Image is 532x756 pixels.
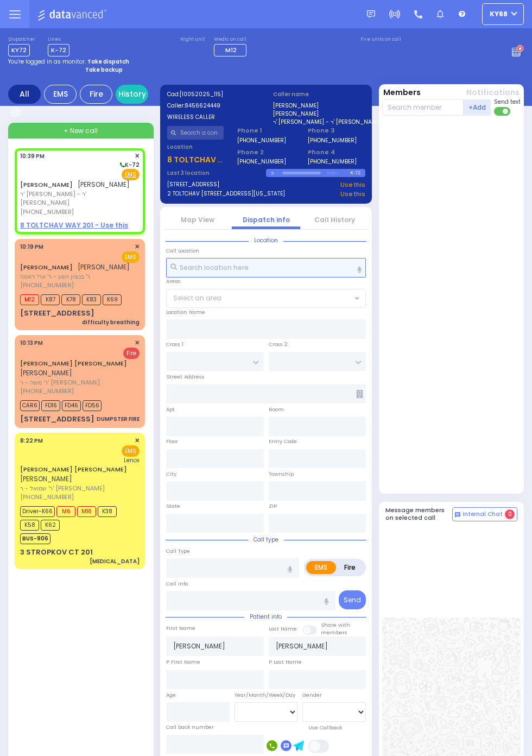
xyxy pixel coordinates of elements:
strong: Take dispatch [87,58,129,66]
span: 10:13 PM [20,339,43,347]
u: EMS [125,171,136,179]
label: Township [269,470,294,478]
button: +Add [464,99,491,116]
span: K83 [82,294,101,305]
u: 8 TOLTCHAV WAY 201 - Use this [167,154,289,165]
label: ZIP [269,502,277,510]
span: K-72 [48,44,69,56]
button: Members [383,87,421,98]
u: 8 TOLTCHAV WAY 201 - Use this [20,220,128,230]
span: Other building occupants [356,390,363,398]
label: Cross 2 [269,341,288,348]
button: Internal Chat 0 [452,507,517,521]
a: History [116,85,148,104]
span: ר' שמואל - ר' [PERSON_NAME] [20,484,136,493]
label: [PHONE_NUMBER] [237,157,286,166]
label: [PHONE_NUMBER] [308,157,357,166]
span: ר' בנציון יושע - ר' ארי' ראטה [20,272,130,281]
span: ✕ [135,338,140,348]
a: [STREET_ADDRESS] [167,180,219,190]
span: 10:19 PM [20,243,43,251]
div: [STREET_ADDRESS] [20,308,94,319]
label: Room [269,406,284,413]
label: State [166,502,180,510]
label: Call Info [166,580,188,588]
button: Send [339,590,366,609]
a: [PERSON_NAME] [20,180,73,189]
div: All [8,85,41,104]
span: Patient info [244,613,287,621]
span: ✕ [135,152,140,161]
span: FD46 [62,400,81,411]
label: Turn off text [494,106,511,117]
div: difficulty breathing [82,318,140,326]
span: Internal Chat [463,511,503,518]
span: [PERSON_NAME] [20,368,72,377]
label: Night unit [180,36,205,43]
a: 2 TOLTCHAV [STREET_ADDRESS][US_STATE] [167,190,285,199]
input: Search location here [166,258,366,278]
span: 8456624449 [185,102,220,110]
span: Phone 2 [237,148,294,157]
span: [PHONE_NUMBER] [20,493,74,501]
span: [PERSON_NAME] [78,180,130,189]
span: M12 [225,46,237,54]
label: Cad: [167,90,259,98]
label: Areas [166,278,181,285]
span: Phone 4 [308,148,365,157]
button: ky68 [482,3,524,25]
span: EMS [122,251,140,263]
label: Call back number [166,723,214,731]
span: Select an area [173,293,221,303]
span: Phone 1 [237,126,294,135]
span: + New call [64,126,98,136]
span: ר' משה - ר' [PERSON_NAME] [20,378,136,387]
span: ✕ [135,436,140,445]
h5: Message members on selected call [385,507,453,521]
span: K69 [103,294,122,305]
div: [STREET_ADDRESS] [20,414,94,425]
label: First Name [166,625,195,632]
label: Call Location [166,247,199,255]
small: Share with [321,621,350,628]
span: K-72 [118,161,140,169]
span: ר' [PERSON_NAME] - ר' [PERSON_NAME] [20,190,136,207]
span: Driver-K66 [20,506,55,517]
button: Notifications [466,87,520,98]
label: Floor [166,438,178,445]
label: Caller name [273,90,365,98]
label: Entry Code [269,438,297,445]
span: EMS [122,445,140,457]
label: [PERSON_NAME] [273,102,365,110]
div: Fire [80,85,112,104]
label: Last Name [269,625,297,633]
span: K38 [98,506,117,517]
label: Age [166,691,176,699]
a: [PERSON_NAME] [PERSON_NAME] [20,359,127,368]
span: CAR6 [20,400,40,411]
label: Apt [166,406,175,413]
a: [PERSON_NAME] [PERSON_NAME] [20,465,127,474]
a: Dispatch info [243,215,290,224]
span: [PERSON_NAME] [78,262,130,272]
img: Logo [37,8,110,21]
span: [PHONE_NUMBER] [20,387,74,395]
div: DUMPSTER FIRE [97,415,140,423]
span: [PERSON_NAME] [20,474,72,483]
div: Year/Month/Week/Day [235,691,298,699]
div: EMS [44,85,77,104]
label: [PHONE_NUMBER] [308,136,357,144]
span: Send text [494,98,521,106]
div: K-72 [350,169,365,177]
span: Fire [123,348,140,359]
span: KY72 [8,44,30,56]
label: Fire [335,561,364,574]
a: Use this [340,190,365,199]
span: FD56 [83,400,102,411]
label: WIRELESS CALLER [167,113,259,121]
label: Medic on call [214,36,250,43]
label: Location Name [166,308,205,316]
strong: Take backup [85,66,123,74]
span: Call type [248,535,284,544]
label: Dispatcher [8,36,35,43]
